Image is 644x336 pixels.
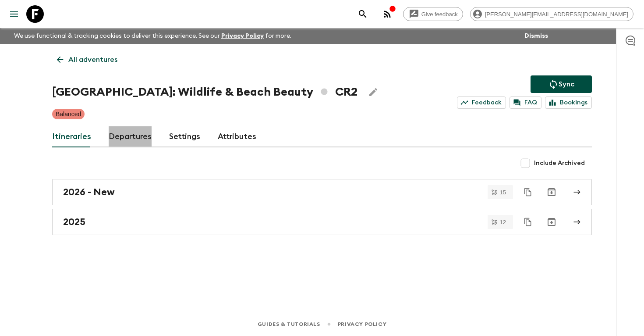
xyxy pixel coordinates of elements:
p: Balanced [56,110,81,118]
button: Archive [543,213,560,231]
a: Guides & Tutorials [258,319,320,329]
a: Bookings [545,97,592,109]
a: Feedback [457,97,506,109]
h2: 2026 - New [63,186,115,198]
span: 15 [495,189,511,195]
span: [PERSON_NAME][EMAIL_ADDRESS][DOMAIN_NAME] [480,11,633,18]
a: Itineraries [52,126,91,147]
button: Duplicate [520,184,536,200]
span: Give feedback [417,11,463,18]
p: Sync [559,79,574,89]
button: Duplicate [520,214,536,230]
span: Include Archived [534,159,585,168]
a: Privacy Policy [221,33,264,39]
a: 2025 [52,209,592,235]
h1: [GEOGRAPHIC_DATA]: Wildlife & Beach Beauty CR2 [52,83,357,101]
button: menu [5,5,23,23]
a: All adventures [52,51,122,68]
button: search adventures [354,5,372,23]
button: Dismiss [522,30,550,42]
span: 12 [495,219,511,225]
h2: 2025 [63,216,85,228]
p: We use functional & tracking cookies to deliver this experience. See our for more. [11,28,295,44]
button: Archive [543,183,560,201]
p: All adventures [68,54,117,65]
button: Sync adventure departures to the booking engine [531,75,592,93]
button: Edit Adventure Title [364,83,382,101]
div: [PERSON_NAME][EMAIL_ADDRESS][DOMAIN_NAME] [470,7,633,21]
a: FAQ [510,97,541,109]
a: 2026 - New [52,179,592,205]
a: Attributes [218,126,256,147]
a: Settings [169,126,200,147]
a: Privacy Policy [338,319,386,329]
a: Departures [109,126,152,147]
a: Give feedback [403,7,463,21]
